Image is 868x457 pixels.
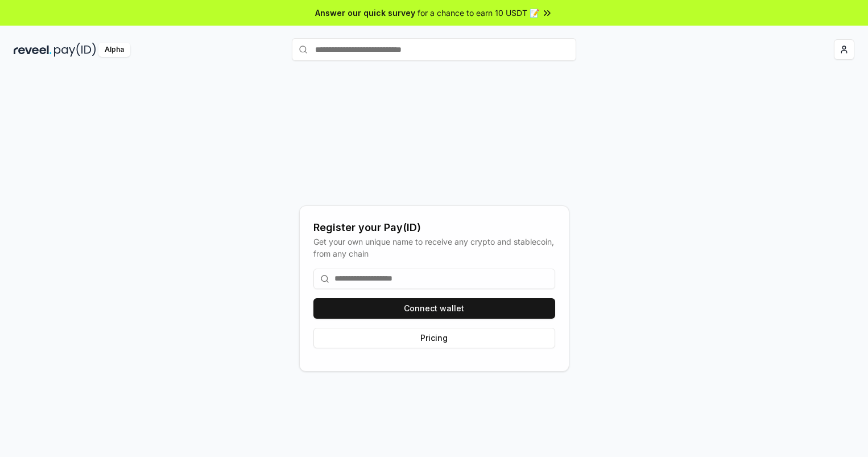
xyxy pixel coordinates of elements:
img: reveel_dark [14,43,52,57]
div: Get your own unique name to receive any crypto and stablecoin, from any chain [313,236,555,260]
img: pay_id [54,43,96,57]
div: Register your Pay(ID) [313,220,555,236]
div: Alpha [98,43,130,57]
span: Answer our quick survey [315,7,415,19]
button: Pricing [313,328,555,348]
span: for a chance to earn 10 USDT 📝 [418,7,539,19]
button: Connect wallet [313,298,555,319]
